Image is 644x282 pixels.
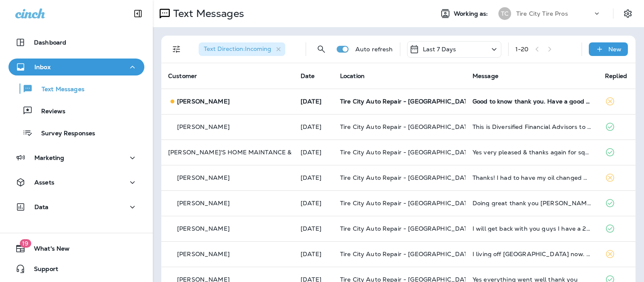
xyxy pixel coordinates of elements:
[8,59,144,75] button: Inbox
[170,7,244,20] p: Text Messages
[340,174,474,181] span: Tire City Auto Repair - [GEOGRAPHIC_DATA]
[301,174,326,181] p: Aug 16, 2025 11:32 AM
[34,39,66,46] p: Dashboard
[340,72,365,80] span: Location
[8,260,144,277] button: Support
[20,239,31,248] span: 19
[204,45,271,53] span: Text Direction : Incoming
[177,98,230,105] p: [PERSON_NAME]
[33,130,95,138] p: Survey Responses
[177,123,230,130] p: [PERSON_NAME]
[472,200,591,207] div: Doing great thank you sir
[177,174,230,181] p: [PERSON_NAME]
[301,251,326,257] p: Aug 15, 2025 08:47 PM
[608,46,622,53] p: New
[33,86,84,94] p: Text Messages
[8,149,144,166] button: Marketing
[340,123,474,131] span: Tire City Auto Repair - [GEOGRAPHIC_DATA]
[340,98,474,105] span: Tire City Auto Repair - [GEOGRAPHIC_DATA]
[313,41,330,58] button: Search Messages
[177,251,230,257] p: [PERSON_NAME]
[8,34,144,51] button: Dashboard
[340,199,474,207] span: Tire City Auto Repair - [GEOGRAPHIC_DATA]
[8,240,144,257] button: 19What's New
[423,46,456,53] p: Last 7 Days
[340,250,474,258] span: Tire City Auto Repair - [GEOGRAPHIC_DATA]
[355,46,393,53] p: Auto refresh
[605,72,627,80] span: Replied
[8,80,144,98] button: Text Messages
[472,149,591,156] div: Yes very pleased & thanks again for squeezing me in
[301,98,326,105] p: Aug 18, 2025 08:53 AM
[8,174,144,191] button: Assets
[301,123,326,130] p: Aug 17, 2025 11:41 AM
[25,245,70,255] span: What's New
[301,149,326,156] p: Aug 16, 2025 02:20 PM
[199,42,285,56] div: Text Direction:Incoming
[472,251,591,257] div: I living off lake Saint Clair now. A little too far away, but thanks for letting me know.
[168,149,315,156] p: [PERSON_NAME]'S HOME MAINTANCE & REPAIR
[34,204,49,210] p: Data
[34,179,54,186] p: Assets
[472,123,591,130] div: This is Diversified Financial Advisors to confirm your consent to receive texts, reply with the k...
[168,41,185,58] button: Filters
[8,102,144,120] button: Reviews
[472,174,591,181] div: Thanks! I had to have my oil changed when I went to Florida and I haven't been driving the Tahoe ...
[126,5,150,22] button: Collapse Sidebar
[168,72,197,80] span: Customer
[620,6,636,21] button: Settings
[340,148,474,156] span: Tire City Auto Repair - [GEOGRAPHIC_DATA]
[33,108,65,116] p: Reviews
[177,200,230,207] p: [PERSON_NAME]
[472,98,591,105] div: Good to know thank you. Have a good day and rest of the week!
[472,72,498,80] span: Message
[301,225,326,232] p: Aug 16, 2025 11:22 AM
[515,46,529,53] div: 1 - 20
[516,10,568,17] p: Tire City Tire Pros
[472,225,591,232] div: I will get back with you guys I have a 2005 GMC truck to need some work on it
[454,10,490,17] span: Working as:
[340,225,474,232] span: Tire City Auto Repair - [GEOGRAPHIC_DATA]
[8,124,144,142] button: Survey Responses
[301,72,315,80] span: Date
[8,198,144,215] button: Data
[34,64,51,70] p: Inbox
[301,200,326,207] p: Aug 16, 2025 11:23 AM
[498,7,511,20] div: TC
[25,265,58,276] span: Support
[34,154,64,161] p: Marketing
[177,225,230,232] p: [PERSON_NAME]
